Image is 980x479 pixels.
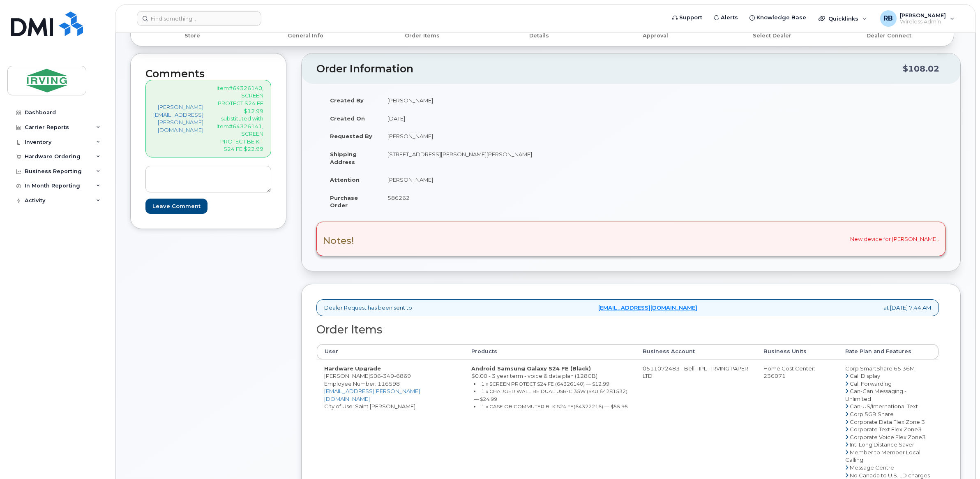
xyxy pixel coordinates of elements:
small: 1 x SCREEN PROTECT S24 FE (64326140) — $12.99 [481,381,609,387]
h2: Order Items [316,324,939,336]
small: 1 x CASE OB COMMUTER BLK S24 FE(64322216) — $55.95 [481,403,628,410]
p: Approval [600,32,710,39]
a: 6 Select Dealer [714,31,830,39]
span: Corporate Data Flex Zone 3 [850,419,925,425]
span: Intl Long Distance Saver [850,441,914,448]
a: [EMAIL_ADDRESS][PERSON_NAME][DOMAIN_NAME] [324,388,420,402]
th: Business Account [635,344,756,359]
th: Rate Plan and Features [838,344,938,359]
a: 2 General Info [247,31,364,39]
span: Message Centre [850,464,894,471]
strong: Created On [330,115,365,122]
a: [PERSON_NAME][EMAIL_ADDRESS][PERSON_NAME][DOMAIN_NAME] [153,103,203,134]
div: Roberts, Brad [874,10,960,27]
th: User [317,344,464,359]
h2: Comments [145,68,271,80]
input: Find something... [137,11,261,26]
span: Corporate Text Flex Zone3 [850,426,922,433]
span: 6869 [394,373,411,379]
div: Home Cost Center: 236071 [763,365,830,380]
td: [PERSON_NAME] [380,91,625,109]
a: Alerts [708,9,744,26]
td: [DATE] [380,109,625,127]
p: Item#64326140, SCREEN PROTECT S24 FE $12.99 substituted with item#64326141, SCREEN PROTECT BE KIT... [217,84,263,153]
div: Dealer Request has been sent to at [DATE] 7:44 AM [316,299,939,316]
th: Products [464,344,636,359]
td: [STREET_ADDRESS][PERSON_NAME][PERSON_NAME] [380,145,625,171]
span: Employee Number: 116598 [324,380,400,387]
a: Knowledge Base [744,9,812,26]
span: Corporate Voice Flex Zone3 [850,434,926,440]
h3: Notes! [323,236,354,246]
span: Can-US/International Text [850,403,918,410]
p: Details [484,32,594,39]
strong: Created By [330,97,364,104]
span: Can-Can Messaging - Unlimited [845,388,906,402]
span: No Canada to U.S. LD charges [850,472,930,479]
span: Wireless Admin [900,19,946,25]
span: Knowledge Base [756,14,806,22]
div: New device for [PERSON_NAME]. [316,222,945,256]
p: Store [141,32,244,39]
strong: Hardware Upgrade [324,365,381,372]
span: RB [883,14,893,23]
span: 349 [381,373,394,379]
span: Quicklinks [828,15,858,22]
span: Corp 5GB Share [850,411,894,417]
p: General Info [251,32,361,39]
a: [EMAIL_ADDRESS][DOMAIN_NAME] [598,304,697,312]
span: Member to Member Local Calling [845,449,920,463]
strong: Attention [330,176,360,183]
a: 3 Order Items [364,31,481,39]
div: $108.02 [903,61,939,76]
strong: Android Samsung Galaxy S24 FE (Black) [471,365,591,372]
input: Leave Comment [145,199,208,214]
span: 586262 [387,194,410,201]
p: Order Items [367,32,477,39]
span: Call Display [850,373,880,379]
span: Alerts [721,14,738,22]
span: 506 [370,373,411,379]
td: [PERSON_NAME] [380,127,625,145]
a: 1 Store [137,31,247,39]
p: Select Dealer [717,32,827,39]
strong: Shipping Address [330,151,357,165]
span: Call Forwarding [850,380,892,387]
div: Quicklinks [813,10,873,27]
a: 4 Details [481,31,597,39]
strong: Purchase Order [330,194,358,209]
span: [PERSON_NAME] [900,12,946,19]
strong: Requested By [330,133,372,139]
a: 5 Approval [597,31,714,39]
h2: Order Information [316,63,903,75]
span: Support [679,14,702,22]
td: [PERSON_NAME] [380,171,625,189]
th: Business Units [756,344,838,359]
a: Support [666,9,708,26]
small: 1 x CHARGER WALL BE DUAL USB-C 35W (SKU 64281532) — $24.99 [474,388,627,402]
